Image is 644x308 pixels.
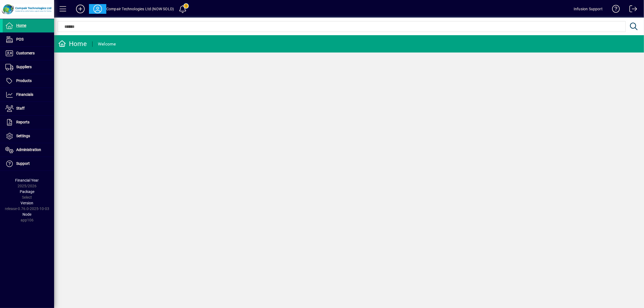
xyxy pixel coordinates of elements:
button: Profile [89,4,106,14]
span: Financial Year [15,178,39,182]
a: Settings [3,129,54,143]
a: Administration [3,143,54,157]
span: Settings [16,134,30,138]
span: Home [16,23,26,28]
a: Products [3,74,54,88]
span: Support [16,161,30,166]
a: Logout [625,1,637,19]
span: POS [16,37,24,41]
span: Package [20,189,34,194]
span: Suppliers [16,65,32,69]
a: Financials [3,88,54,101]
span: Staff [16,106,25,110]
button: Add [72,4,89,14]
a: Staff [3,102,54,115]
a: POS [3,33,54,46]
span: Administration [16,148,41,152]
span: Financials [16,92,33,97]
span: Customers [16,51,35,55]
span: Version [21,201,34,205]
span: Products [16,78,32,83]
span: Reports [16,120,29,124]
div: Compair Technologies Ltd (NOW SOLD) [106,5,174,13]
span: Node [23,212,32,217]
a: Customers [3,47,54,60]
a: Support [3,157,54,171]
div: Home [58,40,87,48]
a: Suppliers [3,60,54,74]
a: Reports [3,116,54,129]
div: Infusion Support [574,5,603,13]
a: Knowledge Base [608,1,620,19]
